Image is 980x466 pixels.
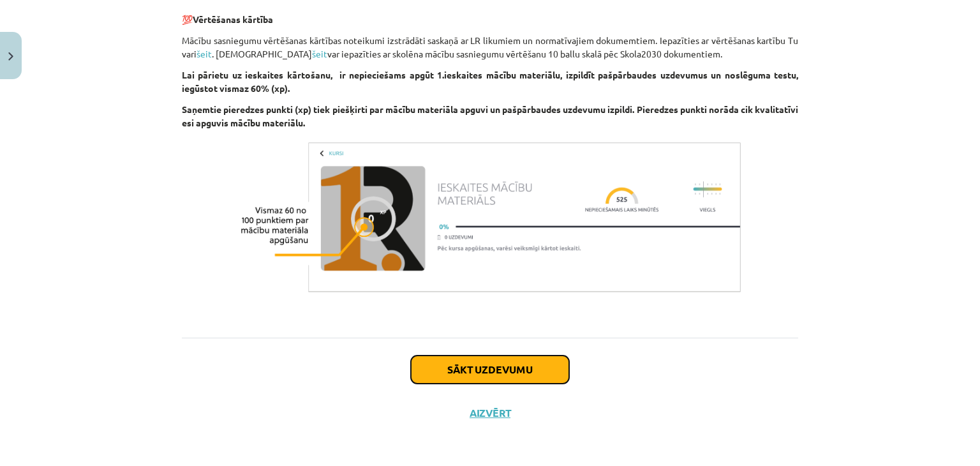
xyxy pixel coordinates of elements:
[411,356,569,384] button: Sākt uzdevumu
[182,103,798,128] strong: Saņemtie pieredzes punkti (xp) tiek piešķirti par mācību materiāla apguvi un pašpārbaudes uzdevum...
[182,13,798,26] p: 💯
[193,13,273,25] strong: Vērtēšanas kārtība
[312,48,327,59] a: šeit
[182,69,798,94] strong: Lai pārietu uz ieskaites kārtošanu, ir nepieciešams apgūt 1.ieskaites mācību materiālu, izpildīt ...
[8,52,13,61] img: icon-close-lesson-0947bae3869378f0d4975bcd49f059093ad1ed9edebbc8119c70593378902aed.svg
[466,407,514,419] button: Aizvērt
[182,34,798,61] p: Mācību sasniegumu vērtēšanas kārtības noteikumi izstrādāti saskaņā ar LR likumiem un normatīvajie...
[197,48,212,59] a: šeit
